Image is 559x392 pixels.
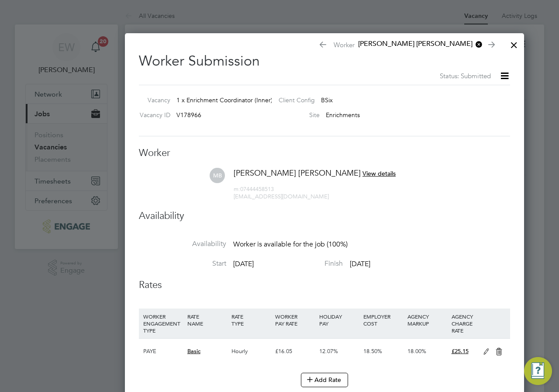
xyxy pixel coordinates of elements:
span: [DATE] [350,260,370,268]
span: Status: Submitted [440,72,491,80]
div: EMPLOYER COST [361,309,405,331]
div: RATE NAME [185,309,229,331]
span: 07444458513 [234,185,274,193]
label: Availability [139,239,226,249]
h2: Worker Submission [139,45,510,81]
span: [PERSON_NAME] [PERSON_NAME] [355,39,483,49]
span: V178966 [176,111,201,119]
div: RATE TYPE [229,309,273,331]
button: Engage Resource Center [524,357,552,385]
span: View details [362,170,396,177]
span: 18.50% [363,347,382,355]
div: WORKER PAY RATE [273,309,317,331]
label: Vacancy [135,96,170,104]
label: Start [139,259,226,268]
h3: Rates [139,279,510,291]
span: Enrichments [326,111,360,119]
h3: Worker [139,147,510,160]
h3: Availability [139,210,510,222]
div: Hourly [229,339,273,364]
span: [DATE] [233,260,254,268]
span: Worker is available for the job (100%) [233,240,348,249]
label: Client Config [272,96,315,104]
div: AGENCY MARKUP [405,309,449,331]
span: Basic [187,347,200,355]
span: BSix [321,96,333,104]
span: [PERSON_NAME] [PERSON_NAME] [234,168,361,178]
span: [EMAIL_ADDRESS][DOMAIN_NAME] [234,193,329,200]
div: WORKER ENGAGEMENT TYPE [141,309,185,338]
label: Vacancy ID [135,111,170,119]
div: AGENCY CHARGE RATE [449,309,479,338]
div: £16.05 [273,339,317,364]
span: Worker [318,39,493,52]
label: Finish [255,259,343,268]
span: m: [234,185,240,193]
span: MB [210,168,225,183]
span: 12.07% [319,347,338,355]
div: HOLIDAY PAY [317,309,361,331]
span: 18.00% [407,347,426,355]
button: Add Rate [301,373,348,387]
span: 1 x Enrichment Coordinator (Inner) [176,96,273,104]
label: Site [272,111,320,119]
div: PAYE [141,339,185,364]
span: £25.15 [452,347,469,355]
